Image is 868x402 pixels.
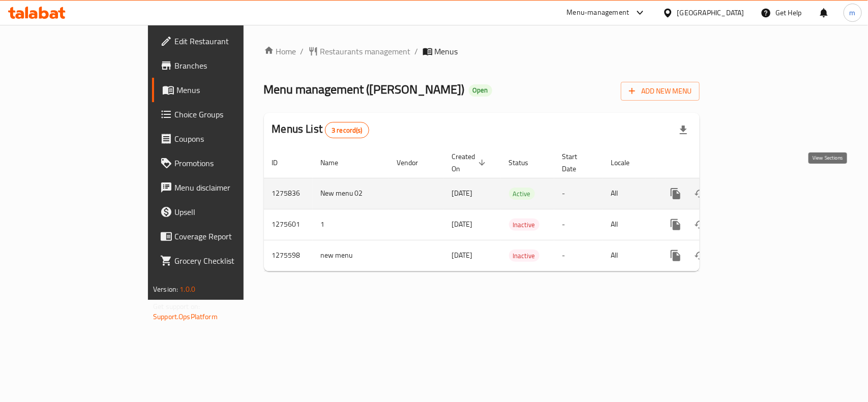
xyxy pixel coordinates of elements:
a: Restaurants management [308,45,411,57]
span: Vendor [397,157,432,169]
a: Support.OpsPlatform [153,310,218,323]
li: / [301,45,304,57]
span: Menus [435,45,458,57]
div: Total records count [325,122,369,138]
span: [DATE] [452,249,473,262]
span: Promotions [174,157,285,169]
span: Active [509,188,535,200]
span: 3 record(s) [325,126,369,135]
a: Choice Groups [152,102,293,127]
span: Menu management ( [PERSON_NAME] ) [264,78,465,101]
div: Export file [671,118,696,142]
span: Version: [153,283,178,296]
button: Add New Menu [621,82,700,101]
span: Locale [611,157,643,169]
span: ID [272,157,291,169]
td: new menu [313,240,389,271]
nav: breadcrumb [264,45,700,57]
span: [DATE] [452,218,473,231]
span: Get support on: [153,300,200,313]
div: Active [509,188,535,200]
span: Restaurants management [320,45,411,57]
th: Actions [655,147,769,178]
div: [GEOGRAPHIC_DATA] [677,7,744,18]
a: Branches [152,53,293,78]
td: New menu 02 [313,178,389,209]
span: Grocery Checklist [174,255,285,267]
span: Inactive [509,219,540,231]
a: Menus [152,78,293,102]
a: Coverage Report [152,224,293,249]
a: Grocery Checklist [152,249,293,273]
button: more [664,181,688,206]
td: All [603,209,655,240]
span: Start Date [562,150,591,175]
span: Branches [174,59,285,72]
button: more [664,212,688,237]
button: Change Status [688,243,712,268]
span: Created On [452,150,489,175]
li: / [415,45,418,57]
a: Promotions [152,151,293,175]
span: Inactive [509,250,540,262]
a: Coupons [152,127,293,151]
td: - [554,240,603,271]
span: m [850,7,856,18]
td: - [554,178,603,209]
span: Menu disclaimer [174,181,285,194]
button: more [664,243,688,268]
div: Menu-management [567,7,630,19]
button: Change Status [688,181,712,206]
span: Upsell [174,206,285,218]
span: Coverage Report [174,230,285,242]
h2: Menus List [272,121,369,138]
td: 1 [313,209,389,240]
span: Status [509,157,542,169]
a: Upsell [152,200,293,224]
span: 1.0.0 [179,283,195,296]
div: Inactive [509,250,540,262]
table: enhanced table [264,147,769,271]
span: Name [321,157,352,169]
span: Add New Menu [629,85,692,98]
span: Choice Groups [174,108,285,120]
span: [DATE] [452,187,473,200]
div: Open [469,84,492,97]
td: All [603,240,655,271]
span: Coupons [174,133,285,145]
span: Edit Restaurant [174,35,285,47]
a: Menu disclaimer [152,175,293,200]
td: All [603,178,655,209]
span: Open [469,86,492,95]
td: - [554,209,603,240]
a: Edit Restaurant [152,29,293,53]
span: Menus [176,84,285,96]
